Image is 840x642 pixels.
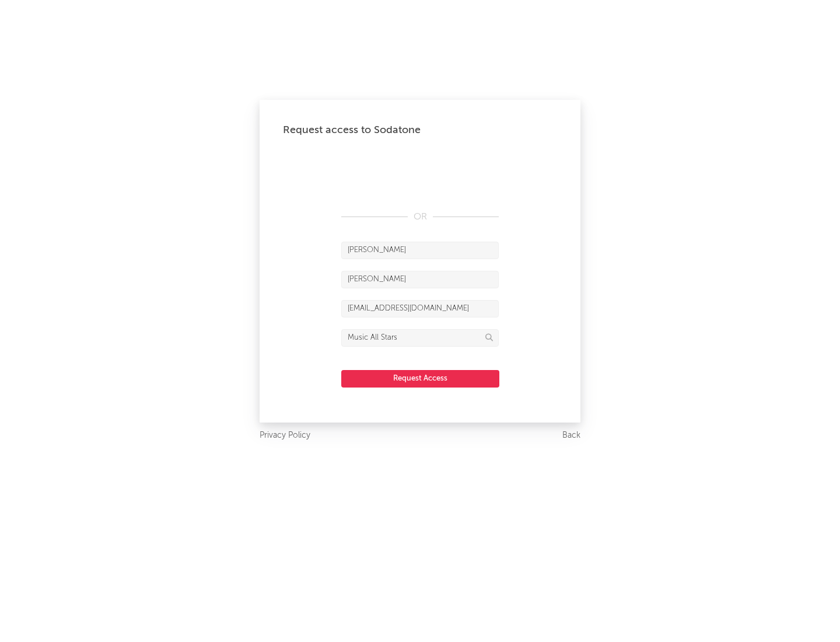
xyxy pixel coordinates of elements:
div: Request access to Sodatone [283,123,557,137]
a: Back [562,428,580,443]
div: OR [341,210,499,224]
input: Last Name [341,271,499,288]
input: First Name [341,242,499,259]
input: Division [341,329,499,347]
button: Request Access [341,370,499,388]
a: Privacy Policy [260,428,310,443]
input: Email [341,300,499,317]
